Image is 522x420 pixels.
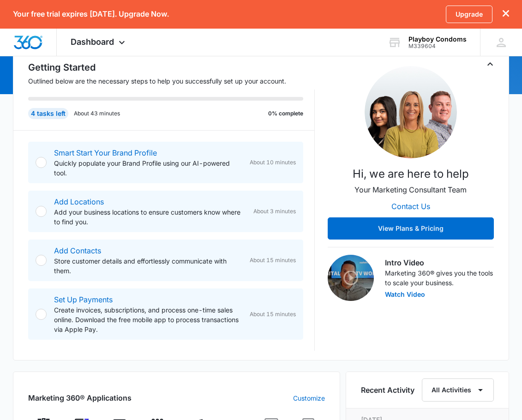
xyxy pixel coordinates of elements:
div: Dashboard [57,29,141,56]
h2: Getting Started [28,60,314,74]
p: Quickly populate your Brand Profile using our AI-powered tool. [54,158,242,178]
a: Upgrade [446,6,492,23]
a: Set Up Payments [54,295,113,304]
button: dismiss this dialog [503,10,509,18]
p: About 43 minutes [74,109,120,118]
p: Add your business locations to ensure customers know where to find you. [54,207,246,227]
p: Marketing 360® gives you the tools to scale your business. [385,268,494,288]
p: Hi, we are here to help [353,166,469,182]
h6: Recent Activity [361,384,414,396]
span: About 15 minutes [250,256,296,264]
button: Toggle Collapse [485,59,496,70]
a: Add Contacts [54,246,101,255]
p: Create invoices, subscriptions, and process one-time sales online. Download the free mobile app t... [54,305,242,334]
a: Smart Start Your Brand Profile [54,148,157,157]
a: Add Locations [54,197,104,206]
div: account name [408,36,467,43]
div: 4 tasks left [28,108,68,119]
p: 0% complete [268,109,303,118]
button: Watch Video [385,291,425,298]
button: All Activities [422,378,494,402]
a: Customize [293,393,325,403]
p: Outlined below are the necessary steps to help you successfully set up your account. [28,76,314,86]
p: Your free trial expires [DATE]. Upgrade Now. [13,10,169,18]
h3: Intro Video [385,257,494,268]
p: Your Marketing Consultant Team [354,184,467,195]
img: Intro Video [328,255,374,301]
button: Contact Us [382,195,439,217]
span: About 15 minutes [250,310,296,318]
span: Dashboard [71,37,114,47]
div: account id [408,43,467,49]
span: About 3 minutes [253,207,296,216]
h2: Marketing 360® Applications [28,392,132,403]
p: Store customer details and effortlessly communicate with them. [54,256,242,276]
span: About 10 minutes [250,158,296,167]
button: View Plans & Pricing [328,217,494,240]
